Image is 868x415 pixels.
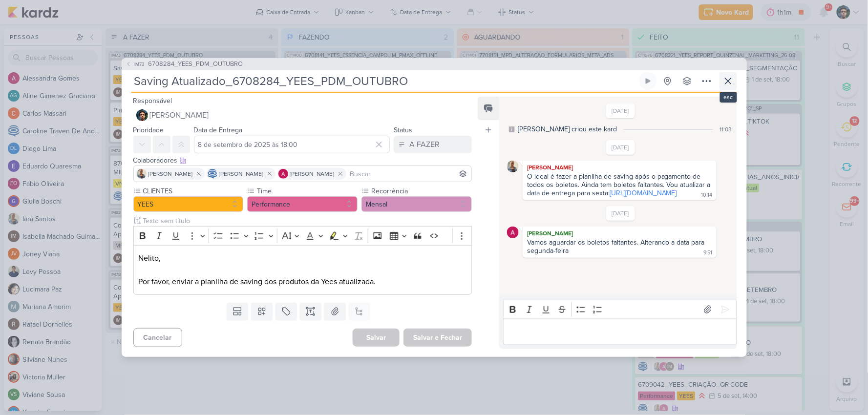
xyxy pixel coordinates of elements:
[133,196,244,212] button: YEES
[518,124,617,134] div: [PERSON_NAME] criou este kard
[610,189,677,197] a: [URL][DOMAIN_NAME]
[507,161,519,172] img: Iara Santos
[142,186,244,196] label: CLIENTES
[133,61,147,68] span: IM73
[148,60,243,69] span: 6708284_YEES_PDM_OUTUBRO
[701,191,713,199] div: 10:14
[194,126,243,134] label: Data de Entrega
[527,172,713,197] div: O ideal é fazer a planilha de saving após o pagamento de todos os boletos. Ainda tem boletos falt...
[503,319,737,346] div: Editor editing area: main
[208,169,217,179] img: Caroline Traven De Andrade
[194,136,390,153] input: Select a date
[290,169,335,178] span: [PERSON_NAME]
[133,245,472,295] div: Editor editing area: main
[527,238,707,255] div: Vamos aguardar os boletos faltantes. Alterando a data para segunda-feira
[133,226,472,245] div: Editor toolbar
[361,196,472,212] button: Mensal
[644,77,652,85] div: Ligar relógio
[704,249,713,257] div: 9:51
[133,328,182,347] button: Cancelar
[133,97,172,105] label: Responsável
[133,126,164,134] label: Prioridade
[507,227,519,238] img: Alessandra Gomes
[394,126,412,134] label: Status
[148,169,193,178] span: [PERSON_NAME]
[278,169,288,179] img: Alessandra Gomes
[256,186,358,196] label: Time
[150,109,209,121] span: [PERSON_NAME]
[525,228,714,238] div: [PERSON_NAME]
[136,109,148,121] img: Nelito Junior
[370,186,472,196] label: Recorrência
[133,155,472,166] div: Colaboradores
[137,169,147,179] img: Iara Santos
[394,136,472,153] button: A FAZER
[133,106,472,124] button: [PERSON_NAME]
[720,92,737,103] div: esc
[219,169,264,178] span: [PERSON_NAME]
[131,72,637,90] input: Kard Sem Título
[138,252,466,288] p: Nelito, Por favor, enviar a planilha de saving dos produtos da Yees atualizada.
[141,216,472,226] input: Texto sem título
[409,139,440,150] div: A FAZER
[247,196,358,212] button: Performance
[348,168,470,180] input: Buscar
[720,125,732,134] div: 11:03
[525,163,714,172] div: [PERSON_NAME]
[503,300,737,319] div: Editor toolbar
[126,60,243,69] button: IM73 6708284_YEES_PDM_OUTUBRO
